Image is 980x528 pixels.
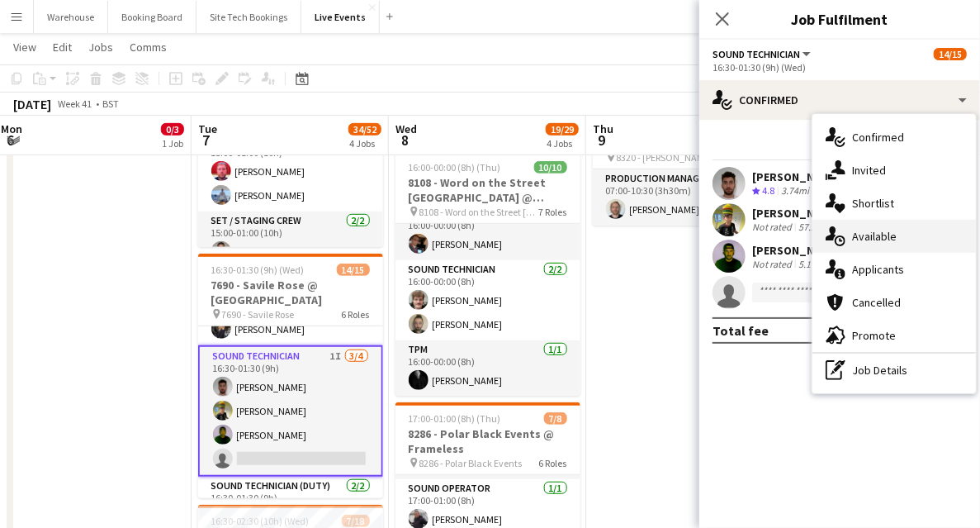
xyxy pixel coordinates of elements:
[713,48,813,60] button: Sound Technician
[419,206,539,218] span: 8108 - Word on the Street [GEOGRAPHIC_DATA] @ Banqueting House
[395,204,580,260] app-card-role: Sound Operator1/116:00-00:00 (8h)[PERSON_NAME]
[617,151,741,164] span: 8320 - [PERSON_NAME] @ Helideck Harrods - LOAD OUT
[46,36,78,58] a: Edit
[196,131,217,150] span: 7
[699,8,980,30] h3: Job Fulfilment
[593,97,778,226] app-job-card: 07:00-10:30 (3h30m)0/18320 - [PERSON_NAME] @ Helideck Harrods - LOAD OUT 8320 - [PERSON_NAME] @ H...
[752,258,795,270] div: Not rated
[752,169,840,184] div: [PERSON_NAME]
[547,137,578,150] div: 4 Jobs
[752,206,858,221] div: [PERSON_NAME]
[699,80,980,120] div: Confirmed
[539,206,567,218] span: 7 Roles
[82,36,120,58] a: Jobs
[198,121,217,136] span: Tue
[211,515,310,527] span: 16:30-02:30 (10h) (Wed)
[198,212,383,292] app-card-role: Set / Staging Crew2/215:00-01:00 (10h)[PERSON_NAME]
[713,61,967,74] div: 16:30-01:30 (9h) (Wed)
[795,221,830,234] div: 57.2mi
[102,98,119,110] div: BST
[544,412,567,425] span: 7/8
[337,264,370,276] span: 14/15
[348,123,381,136] span: 34/52
[409,412,501,425] span: 17:00-01:00 (8h) (Thu)
[198,278,383,307] h3: 7690 - Savile Rose @ [GEOGRAPHIC_DATA]
[395,121,417,136] span: Wed
[534,161,567,174] span: 10/10
[795,258,830,270] div: 5.17mi
[395,260,580,340] app-card-role: Sound Technician2/216:00-00:00 (8h)[PERSON_NAME][PERSON_NAME]
[198,254,383,498] app-job-card: 16:30-01:30 (9h) (Wed)14/157690 - Savile Rose @ [GEOGRAPHIC_DATA] 7690 - Savile Rose6 Roles[PERSO...
[762,184,774,197] span: 4.8
[812,354,976,387] div: Job Details
[419,457,523,469] span: 8286 - Polar Black Events
[7,36,43,58] a: View
[222,308,295,321] span: 7690 - Savile Rose
[301,1,380,33] button: Live Events
[198,345,383,477] app-card-role: Sound Technician1I3/416:30-01:30 (9h)[PERSON_NAME][PERSON_NAME][PERSON_NAME]
[196,1,301,33] button: Site Tech Bookings
[211,264,305,276] span: 16:30-01:30 (9h) (Wed)
[539,457,567,469] span: 6 Roles
[34,1,108,33] button: Warehouse
[713,322,769,339] div: Total fee
[395,340,580,397] app-card-role: TPM1/116:00-00:00 (8h)[PERSON_NAME]
[198,131,383,212] app-card-role: Lighting Technician2/215:00-01:00 (10h)[PERSON_NAME][PERSON_NAME]
[852,196,894,211] span: Shortlist
[342,308,370,321] span: 6 Roles
[123,36,173,58] a: Comms
[349,137,381,150] div: 4 Jobs
[13,40,36,55] span: View
[713,48,800,60] span: Sound Technician
[593,121,613,136] span: Thu
[395,426,580,456] h3: 8286 - Polar Black Events @ Frameless
[934,48,967,60] span: 14/15
[53,40,72,55] span: Edit
[54,98,96,110] span: Week 41
[88,40,113,55] span: Jobs
[852,163,886,178] span: Invited
[778,184,812,198] div: 3.74mi
[108,1,196,33] button: Booking Board
[409,161,501,174] span: 16:00-00:00 (8h) (Thu)
[395,151,580,396] app-job-card: 16:00-00:00 (8h) (Thu)10/108108 - Word on the Street [GEOGRAPHIC_DATA] @ Banqueting House 8108 - ...
[590,131,613,150] span: 9
[546,123,579,136] span: 19/29
[162,137,183,150] div: 1 Job
[1,121,22,136] span: Mon
[161,123,184,136] span: 0/3
[852,229,897,244] span: Available
[593,169,778,226] app-card-role: Production Manager1/107:00-10:30 (3h30m)[PERSON_NAME]
[342,515,370,527] span: 7/18
[852,328,896,343] span: Promote
[852,130,904,145] span: Confirmed
[13,96,51,112] div: [DATE]
[852,262,904,277] span: Applicants
[752,221,795,234] div: Not rated
[130,40,167,55] span: Comms
[852,295,901,310] span: Cancelled
[752,243,840,258] div: [PERSON_NAME]
[395,175,580,205] h3: 8108 - Word on the Street [GEOGRAPHIC_DATA] @ Banqueting House
[393,131,417,150] span: 8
